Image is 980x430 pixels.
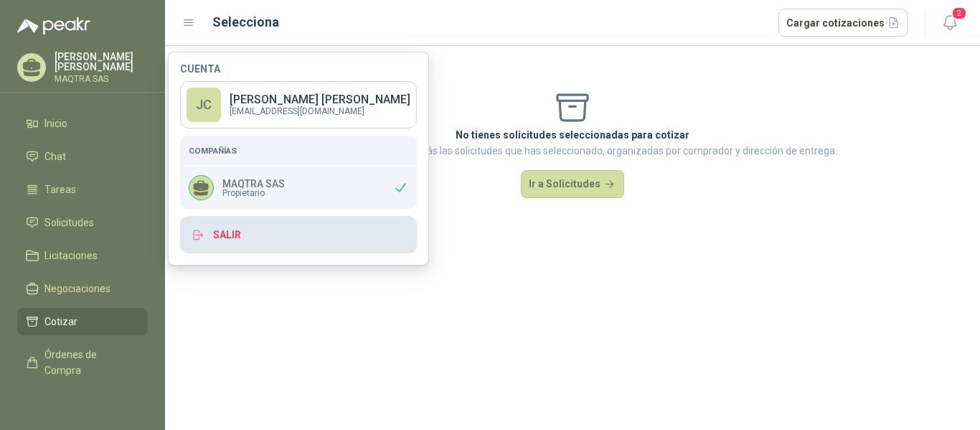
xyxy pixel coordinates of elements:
[17,17,90,34] img: Logo peakr
[17,242,148,269] a: Licitaciones
[778,9,908,37] button: Cargar cotizaciones
[44,347,134,378] span: Órdenes de Compra
[308,143,837,159] p: En esta sección, encontrarás las solicitudes que has seleccionado, organizadas por comprador y di...
[44,281,110,296] span: Negociaciones
[44,314,77,329] span: Cotizar
[222,179,285,189] p: MAQTRA SAS
[180,216,417,253] button: Salir
[180,64,417,74] h4: Cuenta
[44,116,67,131] span: Inicio
[230,107,410,116] p: [EMAIL_ADDRESS][DOMAIN_NAME]
[44,215,94,230] span: Solicitudes
[187,88,221,122] div: JC
[17,390,148,417] a: Remisiones
[180,81,417,128] a: JC[PERSON_NAME] [PERSON_NAME][EMAIL_ADDRESS][DOMAIN_NAME]
[17,143,148,170] a: Chat
[17,308,148,335] a: Cotizar
[189,144,408,157] h5: Compañías
[222,189,285,197] span: Propietario
[212,12,279,32] h2: Selecciona
[55,52,148,72] p: [PERSON_NAME] [PERSON_NAME]
[17,341,148,384] a: Órdenes de Compra
[17,176,148,203] a: Tareas
[17,275,148,302] a: Negociaciones
[44,248,98,263] span: Licitaciones
[55,75,148,83] p: MAQTRA SAS
[951,6,967,20] span: 2
[17,110,148,137] a: Inicio
[937,10,963,36] button: 2
[521,170,624,199] button: Ir a Solicitudes
[230,94,410,106] p: [PERSON_NAME] [PERSON_NAME]
[17,209,148,236] a: Solicitudes
[44,182,76,197] span: Tareas
[44,149,66,164] span: Chat
[308,127,837,143] p: No tienes solicitudes seleccionadas para cotizar
[180,167,417,209] div: MAQTRA SASPropietario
